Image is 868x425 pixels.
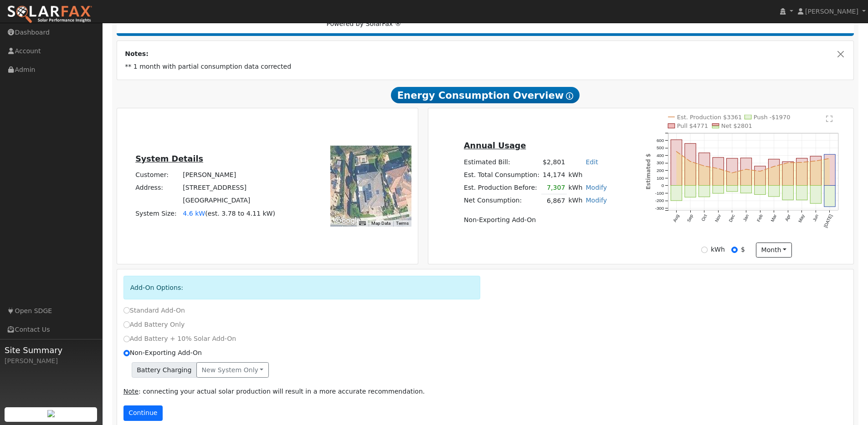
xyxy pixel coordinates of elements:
[123,336,130,342] input: Add Battery + 10% Solar Add-On
[123,306,185,315] label: Standard Add-On
[796,158,807,186] rect: onclick=""
[333,215,363,227] a: Open this area in Google Maps (opens a new window)
[756,243,792,258] button: month
[123,307,130,314] input: Standard Add-On
[797,214,806,224] text: May
[5,356,98,366] div: [PERSON_NAME]
[711,245,725,254] label: kWh
[727,158,738,186] rect: onclick=""
[770,213,778,223] text: Mar
[773,166,775,167] circle: onclick=""
[462,168,541,181] td: Est. Total Consumption:
[755,167,765,186] rect: onclick=""
[784,213,792,222] text: Apr
[787,162,789,164] circle: onclick=""
[721,123,752,130] text: Net $2801
[541,181,567,194] td: 7,307
[745,169,747,171] circle: onclick=""
[676,151,678,152] circle: onclick=""
[541,156,567,168] td: $2,801
[586,197,607,204] a: Modify
[391,87,580,103] span: Energy Consumption Overview
[823,213,833,228] text: [DATE]
[657,161,664,166] text: 300
[541,168,567,181] td: 14,174
[7,5,92,24] img: SolarFax
[677,114,742,121] text: Est. Production $3361
[801,162,803,163] circle: onclick=""
[769,186,780,197] rect: onclick=""
[812,214,820,223] text: Jun
[273,210,276,217] span: )
[685,186,696,197] rect: onclick=""
[134,207,181,220] td: System Size:
[183,210,205,217] span: 4.6 kW
[731,247,738,253] input: $
[685,144,696,186] rect: onclick=""
[810,186,821,204] rect: onclick=""
[359,220,365,227] button: Keyboard shortcuts
[655,198,664,203] text: -200
[462,194,541,207] td: Net Consumption:
[829,158,831,160] circle: onclick=""
[123,350,130,356] input: Non-Exporting Add-On
[704,165,705,167] circle: onclick=""
[134,182,181,194] td: Address:
[123,348,202,358] label: Non-Exporting Add-On
[699,186,710,197] rect: onclick=""
[123,61,847,73] td: ** 1 month with partial consumption data corrected
[824,186,835,207] rect: onclick=""
[132,362,197,378] span: Battery Charging
[810,157,821,186] rect: onclick=""
[566,92,573,100] i: Show Help
[123,405,163,421] button: Continue
[333,215,363,227] img: Google
[655,191,664,196] text: -100
[464,141,526,150] u: Annual Usage
[567,181,584,194] td: kWh
[740,186,751,193] rect: onclick=""
[826,115,832,122] text: 
[123,388,139,395] u: Note
[782,186,793,200] rect: onclick=""
[123,276,481,299] div: Add-On Options:
[714,214,722,223] text: Nov
[662,183,664,188] text: 0
[47,410,55,417] img: retrieve
[701,247,708,253] input: kWh
[5,344,98,356] span: Site Summary
[462,181,541,194] td: Est. Production Before:
[728,214,736,223] text: Dec
[181,182,277,194] td: [STREET_ADDRESS]
[655,206,664,211] text: -300
[836,49,846,59] button: Close
[371,220,390,227] button: Map Data
[462,214,608,227] td: Non-Exporting Add-On
[657,146,664,151] text: 500
[123,320,185,329] label: Add Battery Only
[782,162,793,186] rect: onclick=""
[815,160,817,162] circle: onclick=""
[135,154,203,163] u: System Details
[769,159,780,186] rect: onclick=""
[205,210,208,217] span: (
[181,169,277,182] td: [PERSON_NAME]
[134,169,181,182] td: Customer:
[672,214,680,223] text: Aug
[125,50,149,57] strong: Notes:
[699,153,710,186] rect: onclick=""
[123,388,425,395] span: : connecting your actual solar production will result in a more accurate recommendation.
[123,334,236,344] label: Add Battery + 10% Solar Add-On
[657,168,664,173] text: 200
[713,186,724,193] rect: onclick=""
[718,168,719,170] circle: onclick=""
[196,362,269,378] button: New system only
[805,8,858,15] span: [PERSON_NAME]
[755,186,765,195] rect: onclick=""
[396,221,409,226] a: Terms
[759,171,761,172] circle: onclick=""
[586,184,607,191] a: Modify
[567,194,584,207] td: kWh
[657,176,664,181] text: 100
[586,158,598,166] a: Edit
